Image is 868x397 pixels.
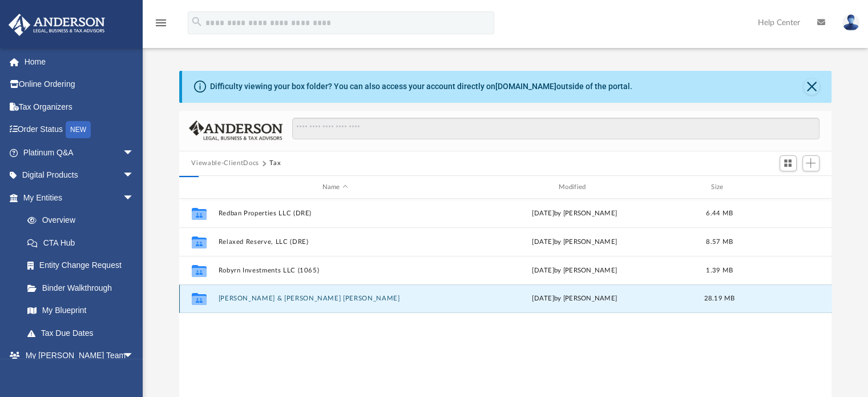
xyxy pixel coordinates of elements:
[457,237,691,247] div: [DATE] by [PERSON_NAME]
[696,182,742,193] div: Size
[706,267,733,274] span: 1.39 MB
[16,209,151,232] a: Overview
[16,322,151,344] a: Tax Due Dates
[747,182,827,193] div: id
[218,295,452,303] button: [PERSON_NAME] & [PERSON_NAME] [PERSON_NAME]
[16,276,151,299] a: Binder Walkthrough
[16,299,146,322] a: My Blueprint
[457,208,691,219] div: [DATE] by [PERSON_NAME]
[8,50,151,73] a: Home
[706,239,733,245] span: 8.57 MB
[706,210,733,216] span: 6.44 MB
[123,164,146,187] span: arrow_drop_down
[8,186,151,209] a: My Entitiesarrow_drop_down
[123,186,146,210] span: arrow_drop_down
[8,73,151,96] a: Online Ordering
[123,141,146,165] span: arrow_drop_down
[457,266,691,276] div: [DATE] by [PERSON_NAME]
[8,95,151,118] a: Tax Organizers
[154,16,168,30] i: menu
[191,15,203,28] i: search
[269,158,281,169] button: Tax
[184,182,212,193] div: id
[218,210,452,217] button: Redban Properties LLC (DRE)
[842,14,859,31] img: User Pic
[8,164,151,187] a: Digital Productsarrow_drop_down
[16,254,151,277] a: Entity Change Request
[16,231,151,254] a: CTA Hub
[457,182,692,193] div: Modified
[5,14,108,36] img: Anderson Advisors Platinum Portal
[804,79,819,95] button: Close
[218,267,452,274] button: Robyrn Investments LLC (1065)
[123,344,146,368] span: arrow_drop_down
[66,121,91,138] div: NEW
[292,118,819,139] input: Search files and folders
[8,118,151,142] a: Order StatusNEW
[495,82,556,91] a: [DOMAIN_NAME]
[217,182,452,193] div: Name
[8,141,151,164] a: Platinum Q&Aarrow_drop_down
[802,155,819,171] button: Add
[704,296,734,302] span: 28.19 MB
[191,158,259,169] button: Viewable-ClientDocs
[218,238,452,246] button: Relaxed Reserve, LLC (DRE)
[8,344,146,367] a: My [PERSON_NAME] Teamarrow_drop_down
[154,22,168,30] a: menu
[457,294,691,304] div: [DATE] by [PERSON_NAME]
[210,81,632,93] div: Difficulty viewing your box folder? You can also access your account directly on outside of the p...
[780,155,797,171] button: Switch to Grid View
